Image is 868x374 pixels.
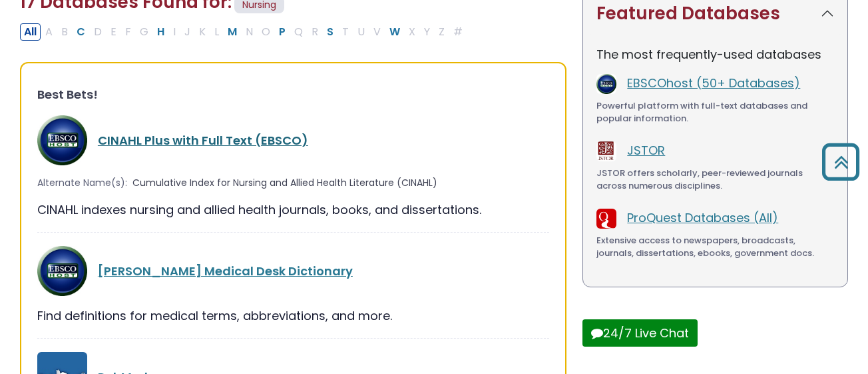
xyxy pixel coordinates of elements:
button: Filter Results M [224,23,241,41]
span: Alternate Name(s): [37,176,127,190]
div: Alpha-list to filter by first letter of database name [20,23,468,39]
div: Find definitions for medical terms, abbreviations, and more. [37,307,549,325]
span: Cumulative Index for Nursing and Allied Health Literature (CINAHL) [132,176,437,190]
a: CINAHL Plus with Full Text (EBSCO) [98,132,308,149]
a: Back to Top [817,149,865,174]
button: Filter Results S [323,23,337,41]
div: Powerful platform with full-text databases and popular information. [596,99,834,125]
button: Filter Results P [275,23,290,41]
a: ProQuest Databases (All) [627,209,778,226]
div: JSTOR offers scholarly, peer-reviewed journals across numerous disciplines. [596,167,834,193]
button: 24/7 Live Chat [582,319,698,347]
a: JSTOR [627,142,665,159]
a: EBSCOhost (50+ Databases) [627,75,800,91]
button: Filter Results C [73,23,89,41]
button: Filter Results W [385,23,404,41]
button: Filter Results H [153,23,168,41]
button: All [20,23,41,41]
h3: Best Bets! [37,87,549,102]
a: [PERSON_NAME] Medical Desk Dictionary [98,263,353,279]
div: CINAHL indexes nursing and allied health journals, books, and dissertations. [37,201,549,219]
div: Extensive access to newspapers, broadcasts, journals, dissertations, ebooks, government docs. [596,234,834,260]
p: The most frequently-used databases [596,45,834,63]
